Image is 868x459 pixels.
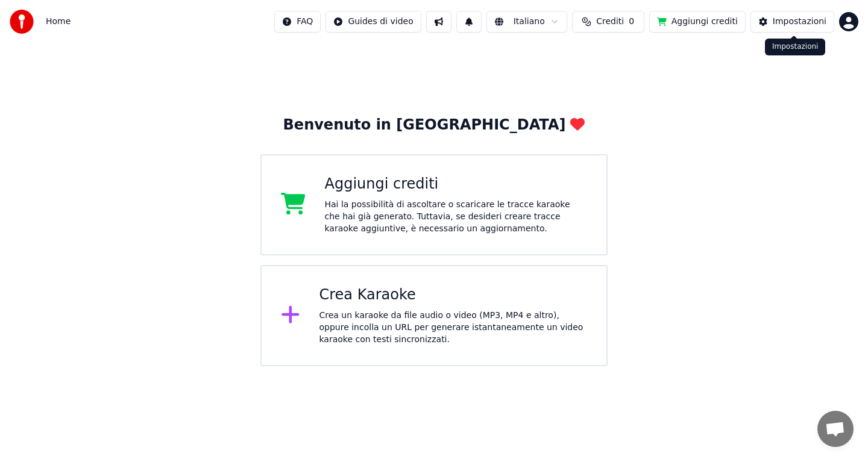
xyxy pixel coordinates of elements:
[274,11,321,33] button: FAQ
[325,175,588,194] div: Aggiungi crediti
[750,11,834,33] button: Impostazioni
[773,16,826,28] div: Impostazioni
[46,16,71,28] span: Home
[649,11,746,33] button: Aggiungi crediti
[596,16,624,28] span: Crediti
[629,16,634,28] span: 0
[319,310,588,346] div: Crea un karaoke da file audio o video (MP3, MP4 e altro), oppure incolla un URL per generare ista...
[283,116,585,135] div: Benvenuto in [GEOGRAPHIC_DATA]
[10,10,34,34] img: youka
[325,199,588,235] div: Hai la possibilità di ascoltare o scaricare le tracce karaoke che hai già generato. Tuttavia, se ...
[572,11,644,33] button: Crediti0
[817,411,854,447] a: Aprire la chat
[765,39,825,55] div: Impostazioni
[325,11,421,33] button: Guides di video
[319,286,588,305] div: Crea Karaoke
[46,16,71,28] nav: breadcrumb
